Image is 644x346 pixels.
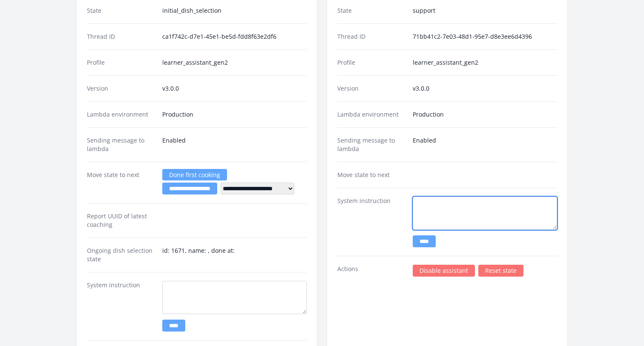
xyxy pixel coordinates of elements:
dt: Lambda environment [337,110,406,119]
dt: Version [87,84,155,93]
dt: Ongoing dish selection state [87,246,155,263]
dd: support [413,6,557,15]
dt: Profile [87,58,155,67]
dt: State [87,6,155,15]
dd: Enabled [162,136,307,153]
dt: Move state to next [87,171,155,194]
dd: ca1f742c-d7e1-45e1-be5d-fdd8f63e2df6 [162,32,307,41]
dt: Thread ID [337,32,406,41]
dd: Production [413,110,557,119]
dt: Version [337,84,406,93]
dd: Enabled [413,136,557,153]
dt: System instruction [87,281,155,332]
dt: Move state to next [337,171,406,179]
dt: Report UUID of latest coaching [87,212,155,229]
dt: Sending message to lambda [337,136,406,153]
dt: Profile [337,58,406,67]
dd: v3.0.0 [413,84,557,93]
dt: State [337,6,406,15]
dt: Actions [337,265,406,277]
dd: 71bb41c2-7e03-48d1-95e7-d8e3ee6d4396 [413,32,557,41]
dd: learner_assistant_gen2 [413,58,557,67]
dd: initial_dish_selection [162,6,307,15]
dd: v3.0.0 [162,84,307,93]
dt: Lambda environment [87,110,155,119]
a: Done first cooking [162,169,227,180]
dd: learner_assistant_gen2 [162,58,307,67]
dt: System instruction [337,197,406,247]
dt: Thread ID [87,32,155,41]
dd: Production [162,110,307,119]
dt: Sending message to lambda [87,136,155,153]
a: Reset state [478,265,523,277]
a: Disable assistant [413,265,475,277]
dd: id: 1671, name: , done at: [162,246,307,263]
